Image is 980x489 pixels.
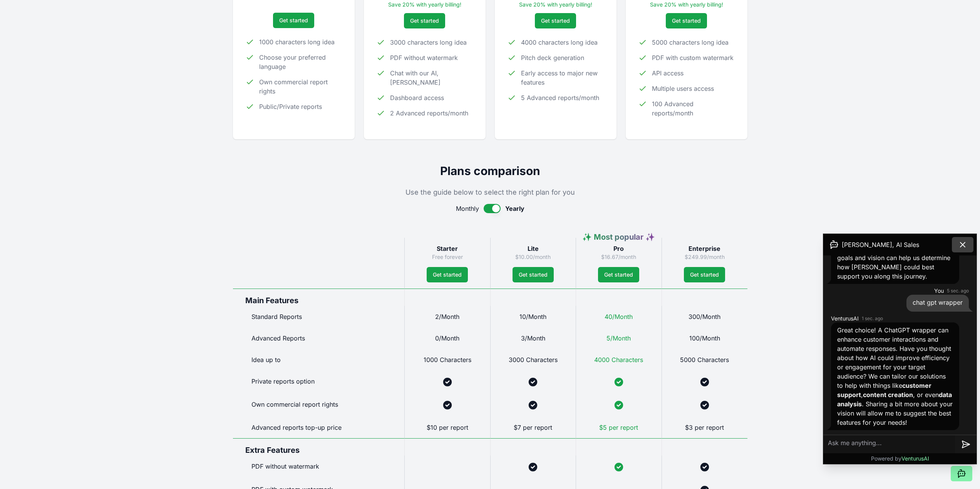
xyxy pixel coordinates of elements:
span: VenturusAI [831,315,859,322]
span: 2/Month [435,313,459,320]
p: $249.99/month [668,253,741,261]
span: Public/Private reports [259,102,322,111]
span: 5 Advanced reports/month [521,93,599,102]
span: Save 20% with yearly billing! [650,1,723,8]
span: API access [652,68,683,78]
div: Main Features [233,289,404,306]
div: Standard Reports [233,306,404,327]
p: Free forever [411,253,484,261]
span: Yearly [505,204,524,213]
span: PDF without watermark [390,53,458,62]
span: PDF with custom watermark [652,53,734,62]
span: 4000 Characters [594,356,643,364]
a: Get started [427,267,468,282]
span: Great choice! A ChatGPT wrapper can enhance customer interactions and automate responses. Have yo... [837,326,953,426]
span: 3000 Characters [509,356,558,364]
div: Private reports option [233,371,404,394]
a: Get started [666,13,707,28]
time: 1 sec. ago [862,315,883,322]
span: 1000 characters long idea [259,37,335,47]
span: 40/Month [605,313,633,320]
a: Get started [598,267,639,282]
a: Get started [684,267,725,282]
span: Own commercial report rights [259,77,342,96]
span: Dashboard access [390,93,444,102]
p: $10.00/month [497,253,570,261]
span: Chat with our AI, [PERSON_NAME] [390,68,473,87]
h3: Enterprise [668,244,741,253]
h2: Plans comparison [233,164,747,178]
div: Idea up to [233,349,404,371]
a: Get started [535,13,576,28]
h3: Starter [411,244,484,253]
span: 10/Month [519,313,546,320]
span: chat gpt wrapper [913,299,963,306]
p: $16.67/month [582,253,655,261]
span: Choose your preferred language [259,53,342,71]
span: 100/Month [689,334,720,342]
div: Extra Features [233,438,404,456]
a: Get started [513,267,554,282]
span: 5000 characters long idea [652,38,729,47]
span: Save 20% with yearly billing! [388,1,461,8]
a: Get started [404,13,445,28]
span: You [934,287,944,295]
div: Advanced Reports [233,327,404,349]
span: 3000 characters long idea [390,38,467,47]
span: 2 Advanced reports/month [390,108,468,118]
span: Save 20% with yearly billing! [519,1,592,8]
span: $7 per report [514,424,552,431]
p: Powered by [871,455,929,462]
strong: content creation [863,391,913,399]
span: 300/Month [689,313,720,320]
h3: Lite [497,244,570,253]
div: Advanced reports top-up price [233,417,404,438]
span: 100 Advanced reports/month [652,99,735,118]
span: 1000 Characters [424,356,471,364]
span: 4000 characters long idea [521,38,598,47]
span: $3 per report [685,424,724,431]
a: Get started [273,13,314,28]
span: 3/Month [521,334,545,342]
span: 0/Month [435,334,459,342]
span: [PERSON_NAME], AI Sales [842,240,919,249]
div: Own commercial report rights [233,394,404,417]
span: Multiple users access [652,84,714,93]
span: ✨ Most popular ✨ [582,232,655,242]
h3: Pro [582,244,655,253]
p: Use the guide below to select the right plan for you [233,187,747,198]
span: $10 per report [427,424,468,431]
div: PDF without watermark [233,456,404,479]
span: Pitch deck generation [521,53,584,62]
span: $5 per report [599,424,638,431]
span: Early access to major new features [521,68,604,87]
time: 5 sec. ago [947,288,969,294]
span: 5/Month [606,334,631,342]
span: VenturusAI [901,455,929,462]
span: Monthly [456,204,479,213]
span: 5000 Characters [680,356,729,364]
